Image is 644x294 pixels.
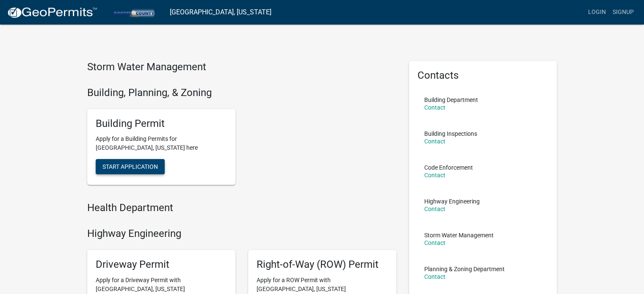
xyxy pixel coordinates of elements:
button: Start Application [96,159,165,174]
p: Planning & Zoning Department [424,266,505,272]
a: Contact [424,104,445,111]
h5: Contacts [417,69,549,82]
h5: Building Permit [96,118,227,130]
p: Building Department [424,97,478,103]
img: Porter County, Indiana [104,6,163,18]
p: Apply for a ROW Permit with [GEOGRAPHIC_DATA], [US_STATE] [257,276,388,294]
a: [GEOGRAPHIC_DATA], [US_STATE] [170,5,271,19]
a: Contact [424,172,445,179]
p: Building Inspections [424,131,477,137]
p: Code Enforcement [424,165,473,170]
h4: Storm Water Management [87,61,396,73]
a: Signup [609,4,637,20]
a: Contact [424,239,445,246]
h4: Building, Planning, & Zoning [87,87,396,99]
h5: Driveway Permit [96,258,227,271]
h4: Health Department [87,202,396,214]
a: Login [585,4,609,20]
h5: Right-of-Way (ROW) Permit [257,258,388,271]
p: Apply for a Building Permits for [GEOGRAPHIC_DATA], [US_STATE] here [96,135,227,152]
a: Contact [424,206,445,212]
a: Contact [424,138,445,145]
p: Apply for a Driveway Permit with [GEOGRAPHIC_DATA], [US_STATE] [96,276,227,294]
p: Highway Engineering [424,198,480,204]
a: Contact [424,273,445,280]
p: Storm Water Management [424,232,494,238]
span: Start Application [102,163,158,170]
h4: Highway Engineering [87,228,396,240]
